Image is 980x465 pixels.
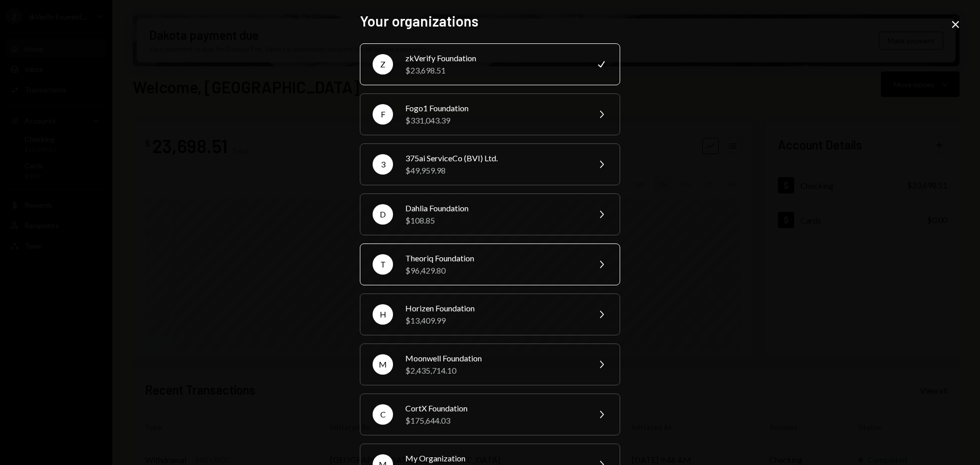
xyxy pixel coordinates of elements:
[360,193,620,235] button: DDahlia Foundation$108.85
[405,102,583,114] div: Fogo1 Foundation
[373,304,393,325] div: H
[360,344,620,385] button: MMoonwell Foundation$2,435,714.10
[405,264,583,277] div: $96,429.80
[373,404,393,425] div: C
[360,143,620,185] button: 3375ai ServiceCo (BVI) Ltd.$49,959.98
[405,164,583,177] div: $49,959.98
[373,204,393,225] div: D
[360,93,620,135] button: FFogo1 Foundation$331,043.39
[405,452,583,464] div: My Organization
[373,54,393,75] div: Z
[360,43,620,85] button: ZzkVerify Foundation$23,698.51
[360,243,620,285] button: TTheoriq Foundation$96,429.80
[405,52,583,64] div: zkVerify Foundation
[405,364,583,377] div: $2,435,714.10
[405,314,583,327] div: $13,409.99
[405,352,583,364] div: Moonwell Foundation
[405,402,583,414] div: CortX Foundation
[405,64,583,77] div: $23,698.51
[405,202,583,214] div: Dahlia Foundation
[373,354,393,375] div: M
[360,293,620,335] button: HHorizen Foundation$13,409.99
[373,254,393,275] div: T
[405,114,583,127] div: $331,043.39
[373,104,393,125] div: F
[373,154,393,175] div: 3
[405,414,583,427] div: $175,644.03
[405,152,583,164] div: 375ai ServiceCo (BVI) Ltd.
[360,11,620,31] h2: Your organizations
[360,394,620,435] button: CCortX Foundation$175,644.03
[405,252,583,264] div: Theoriq Foundation
[405,302,583,314] div: Horizen Foundation
[405,214,583,227] div: $108.85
